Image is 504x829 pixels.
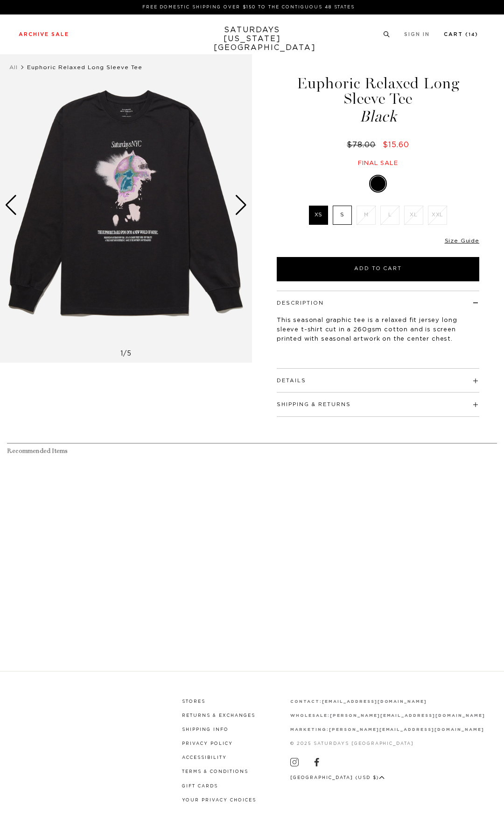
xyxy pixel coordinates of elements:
[182,784,218,788] a: Gift Cards
[444,32,478,37] a: Cart (14)
[290,700,322,704] strong: contact:
[309,206,328,225] label: XS
[22,4,475,11] p: FREE DOMESTIC SHIPPING OVER $150 TO THE CONTIGUOUS 48 STATES
[347,141,379,149] del: $78.00
[290,728,329,732] strong: marketing:
[120,350,123,357] span: 1
[127,350,132,357] span: 5
[182,770,248,774] a: Terms & Conditions
[5,195,17,215] div: Previous slide
[277,257,479,281] button: Add to Cart
[277,300,324,306] button: Description
[182,700,205,704] a: Stores
[9,64,18,70] a: All
[277,402,351,407] button: Shipping & Returns
[277,316,479,344] p: This seasonal graphic tee is a relaxed fit jersey long sleeve t-shirt cut in a 260gsm cotton and ...
[182,714,255,718] a: Returns & Exchanges
[19,32,69,37] a: Archive Sale
[290,740,485,747] p: © 2025 Saturdays [GEOGRAPHIC_DATA]
[322,700,427,704] a: [EMAIL_ADDRESS][DOMAIN_NAME]
[330,714,485,718] a: [PERSON_NAME][EMAIL_ADDRESS][DOMAIN_NAME]
[445,238,479,243] a: Size Guide
[404,32,430,37] a: Sign In
[329,728,484,732] a: [PERSON_NAME][EMAIL_ADDRESS][DOMAIN_NAME]
[290,774,385,781] button: [GEOGRAPHIC_DATA] (USD $)
[182,798,256,802] a: Your privacy choices
[275,76,481,124] h1: Euphoric Relaxed Long Sleeve Tee
[7,447,497,455] h4: Recommended Items
[333,206,352,225] label: S
[277,378,306,383] button: Details
[182,756,227,760] a: Accessibility
[383,141,409,149] span: $15.60
[235,195,247,215] div: Next slide
[214,26,291,52] a: SATURDAYS[US_STATE][GEOGRAPHIC_DATA]
[469,33,475,37] small: 14
[182,728,229,732] a: Shipping Info
[27,64,142,70] span: Euphoric Relaxed Long Sleeve Tee
[275,159,481,167] div: Final sale
[290,714,330,718] strong: wholesale:
[275,109,481,124] span: Black
[182,742,233,746] a: Privacy Policy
